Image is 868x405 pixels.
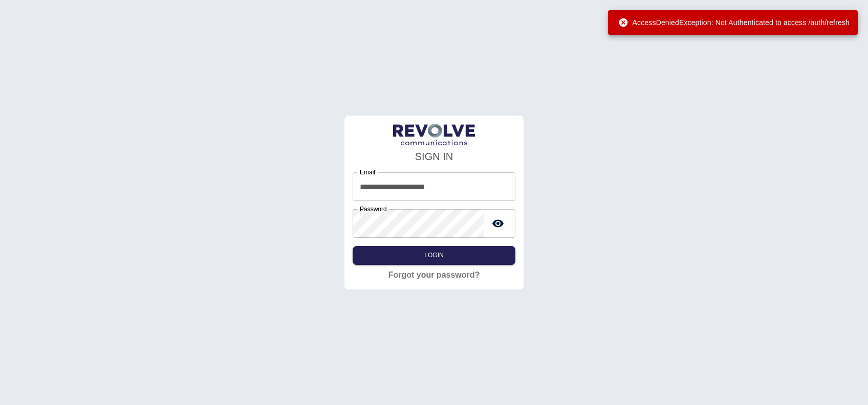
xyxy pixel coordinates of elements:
a: Forgot your password? [388,269,480,281]
button: toggle password visibility [488,213,508,234]
label: Password [360,205,387,213]
h4: SIGN IN [353,149,515,164]
img: LogoText [393,124,475,146]
div: AccessDeniedException: Not Authenticated to access /auth/refresh [618,13,850,32]
label: Email [360,168,375,176]
button: Login [353,246,515,265]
